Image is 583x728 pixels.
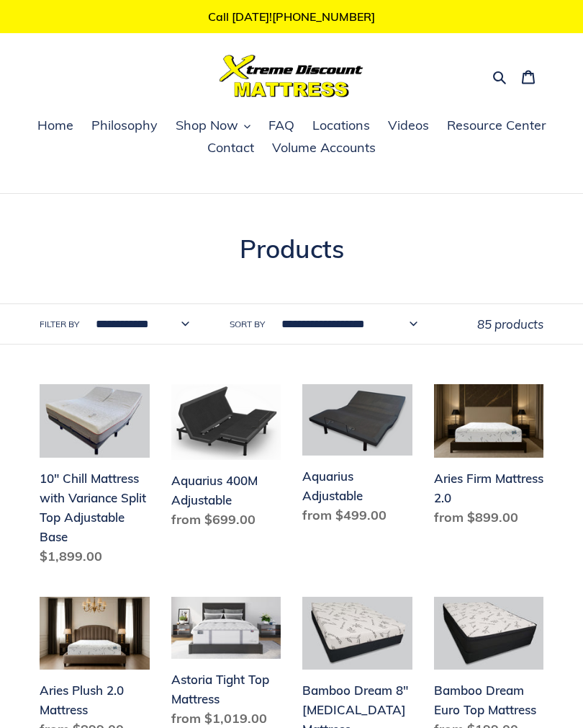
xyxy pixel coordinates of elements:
a: FAQ [261,115,302,137]
a: 10" Chill Mattress with Variance Split Top Adjustable Base [40,384,150,572]
span: FAQ [268,117,294,134]
label: Filter by [40,318,79,331]
span: Philosophy [91,117,158,134]
a: Resource Center [440,115,553,137]
a: Aquarius 400M Adjustable [171,384,281,535]
a: Aries Firm Mattress 2.0 [434,384,544,533]
a: Contact [200,138,261,159]
span: Videos [388,117,429,134]
a: Volume Accounts [265,138,383,159]
span: Locations [312,117,370,134]
a: Home [30,115,81,137]
img: Xtreme Discount Mattress [220,55,363,97]
a: Videos [381,115,436,137]
span: Products [240,233,344,265]
button: Shop Now [168,115,258,137]
span: 85 products [477,316,543,332]
a: Locations [305,115,377,137]
span: Volume Accounts [272,139,376,156]
a: Philosophy [84,115,165,137]
label: Sort by [230,318,265,331]
span: Shop Now [176,117,238,134]
span: Contact [207,139,254,156]
span: Resource Center [447,117,546,134]
a: Aquarius Adjustable [302,384,412,531]
span: Home [37,117,73,134]
a: [PHONE_NUMBER] [272,9,375,24]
